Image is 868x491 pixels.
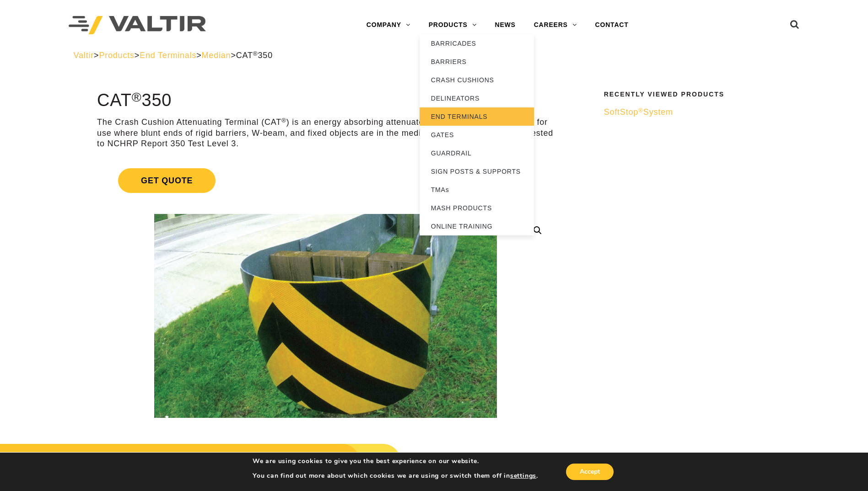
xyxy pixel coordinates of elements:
[97,91,554,110] h1: CAT 350
[140,51,196,60] a: End Terminals
[69,16,206,35] img: Valtir
[420,199,534,217] a: MASH PRODUCTS
[420,53,534,71] a: BARRIERS
[281,117,286,124] sup: ®
[604,91,789,98] h2: Recently Viewed Products
[74,51,94,60] a: Valtir
[99,51,134,60] a: Products
[420,34,534,53] a: BARRICADES
[420,144,534,162] a: GUARDRAIL
[132,90,142,104] sup: ®
[236,51,273,60] span: CAT 350
[420,71,534,89] a: CRASH CUSHIONS
[420,89,534,107] a: DELINEATORS
[253,457,538,465] p: We are using cookies to give you the best experience on our website.
[420,217,534,235] a: ONLINE TRAINING
[420,107,534,126] a: END TERMINALS
[74,50,795,61] div: > > > >
[510,472,536,480] button: settings
[118,168,216,193] span: Get Quote
[202,51,231,60] a: Median
[604,107,789,117] a: SoftStop®System
[357,16,420,34] a: COMPANY
[420,162,534,181] a: SIGN POSTS & SUPPORTS
[97,117,554,149] p: The Crash Cushion Attenuating Terminal (CAT ) is an energy absorbing attenuator or end treatment ...
[420,16,486,34] a: PRODUCTS
[253,472,538,480] p: You can find out more about which cookies we are using or switch them off in .
[486,16,525,34] a: NEWS
[566,464,614,480] button: Accept
[420,181,534,199] a: TMAs
[420,126,534,144] a: GATES
[586,16,638,34] a: CONTACT
[604,107,673,117] span: SoftStop System
[525,16,586,34] a: CAREERS
[97,157,554,204] a: Get Quote
[253,50,258,57] sup: ®
[638,107,643,114] sup: ®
